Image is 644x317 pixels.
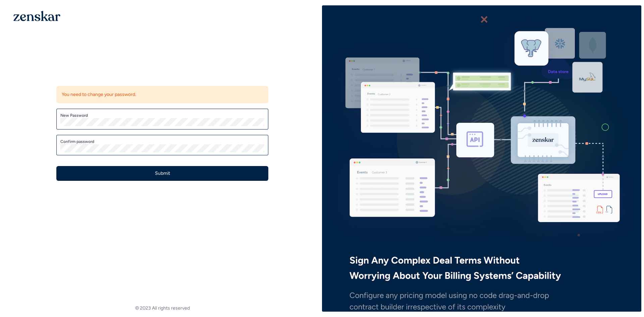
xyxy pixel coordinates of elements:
label: Confirm password [60,139,264,144]
div: You need to change your password. [56,86,268,103]
button: Submit [56,166,268,181]
label: New Password [60,113,264,118]
img: 1OGAJ2xQqyY4LXKgY66KYq0eOWRCkrZdAb3gUhuVAqdWPZE9SRJmCz+oDMSn4zDLXe31Ii730ItAGKgCKgCCgCikA4Av8PJUP... [13,11,60,21]
footer: © 2023 All rights reserved [3,305,322,312]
